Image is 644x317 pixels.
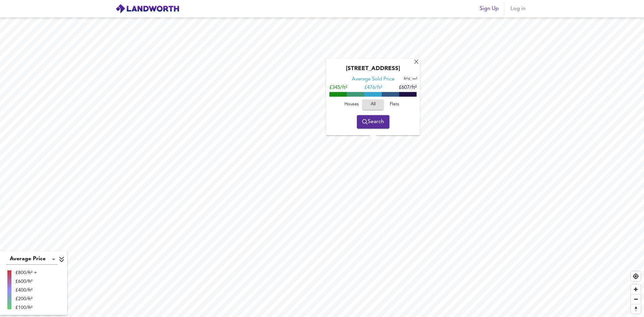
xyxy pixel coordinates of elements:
div: £800/ft² + [15,269,37,276]
button: Log in [507,2,529,15]
button: Reset bearing to north [631,304,641,314]
span: £ 476/ft² [364,85,382,90]
button: Flats [384,99,405,110]
span: Zoom out [631,295,641,304]
button: Zoom in [631,284,641,294]
span: Houses [342,101,361,108]
span: All [366,101,380,108]
button: Find my location [631,271,641,281]
span: £345/ft² [329,85,347,90]
span: m² [413,77,417,81]
div: X [414,59,419,66]
span: Search [362,117,384,126]
div: [STREET_ADDRESS] [329,65,417,76]
button: Sign Up [477,2,501,15]
span: Log in [510,4,526,13]
div: £200/ft² [15,296,37,302]
span: Flats [385,101,404,108]
div: £600/ft² [15,278,37,285]
button: Zoom out [631,294,641,304]
div: Average Price [6,254,58,265]
button: Search [357,115,389,128]
span: £607/ft² [399,85,417,90]
div: Average Sold Price [352,76,394,83]
button: Houses [341,99,362,110]
div: £400/ft² [15,287,37,294]
span: ft² [404,77,408,81]
button: All [362,99,384,110]
img: logo [115,4,179,14]
div: £100/ft² [15,304,37,311]
span: Sign Up [480,4,499,13]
